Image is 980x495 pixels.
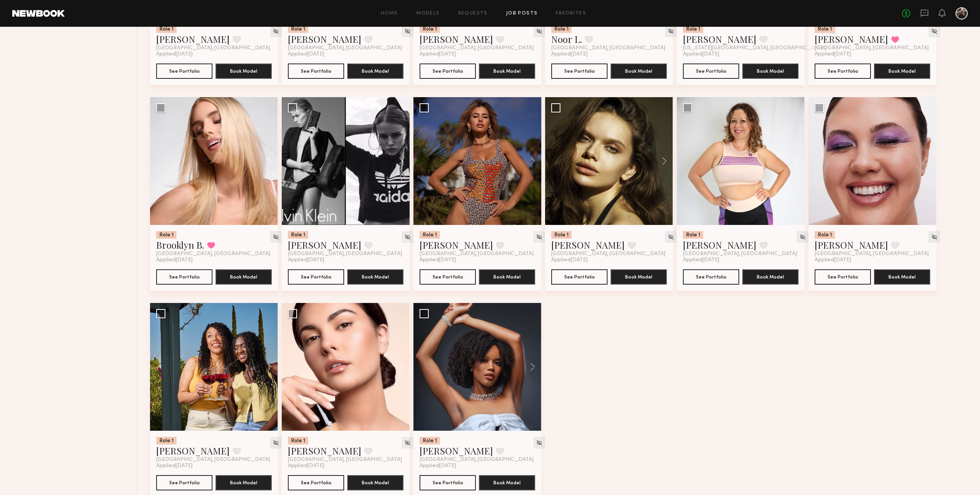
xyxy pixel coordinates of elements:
img: Unhide Model [404,440,411,446]
a: Book Model [216,273,272,280]
div: Applied [DATE] [288,463,403,469]
a: Favorites [556,11,586,16]
button: See Portfolio [156,269,212,285]
button: Book Model [479,64,535,79]
button: Book Model [347,269,403,285]
div: Role 1 [420,231,440,239]
img: Unhide Model [931,28,938,34]
span: [GEOGRAPHIC_DATA], [GEOGRAPHIC_DATA] [288,457,402,463]
a: Book Model [347,479,403,485]
button: See Portfolio [420,64,476,79]
button: See Portfolio [683,64,739,79]
button: Book Model [479,475,535,490]
button: See Portfolio [683,269,739,285]
button: See Portfolio [288,269,344,285]
a: Book Model [611,273,667,280]
img: Unhide Model [668,28,674,34]
div: Applied [DATE] [156,257,272,263]
div: Applied [DATE] [551,257,667,263]
a: [PERSON_NAME] [683,33,756,45]
div: Role 1 [683,25,703,33]
div: Applied [DATE] [683,51,799,57]
a: Book Model [479,273,535,280]
div: Applied [DATE] [288,257,403,263]
button: See Portfolio [156,475,212,490]
div: Role 1 [156,25,176,33]
img: Unhide Model [536,28,542,34]
button: Book Model [611,269,667,285]
div: Role 1 [156,437,176,445]
span: [US_STATE][GEOGRAPHIC_DATA], [GEOGRAPHIC_DATA] [683,45,826,51]
div: Applied [DATE] [156,463,272,469]
div: Role 1 [551,25,572,33]
button: See Portfolio [420,475,476,490]
div: Role 1 [815,231,835,239]
a: Job Posts [506,11,538,16]
button: See Portfolio [815,64,871,79]
div: Applied [DATE] [551,51,667,57]
button: See Portfolio [551,269,608,285]
button: Book Model [874,64,930,79]
div: Role 1 [288,437,308,445]
button: See Portfolio [288,475,344,490]
span: [GEOGRAPHIC_DATA], [GEOGRAPHIC_DATA] [551,45,665,51]
button: See Portfolio [288,64,344,79]
button: Book Model [479,269,535,285]
img: Unhide Model [931,234,938,240]
img: Unhide Model [273,28,279,34]
img: Unhide Model [404,234,411,240]
a: [PERSON_NAME] [156,445,230,457]
div: Applied [DATE] [420,51,535,57]
a: Noor L. [551,33,582,45]
div: Role 1 [420,437,440,445]
a: [PERSON_NAME] [288,445,361,457]
img: Unhide Model [536,234,542,240]
a: Book Model [742,67,799,74]
button: See Portfolio [815,269,871,285]
span: [GEOGRAPHIC_DATA], [GEOGRAPHIC_DATA] [156,45,270,51]
div: Applied [DATE] [683,257,799,263]
button: Book Model [216,269,272,285]
div: Applied [DATE] [815,51,930,57]
div: Role 1 [815,25,835,33]
button: See Portfolio [156,64,212,79]
button: Book Model [742,269,799,285]
a: Book Model [742,273,799,280]
button: Book Model [347,475,403,490]
button: See Portfolio [551,64,608,79]
span: [GEOGRAPHIC_DATA], [GEOGRAPHIC_DATA] [288,251,402,257]
img: Unhide Model [799,234,806,240]
div: Role 1 [288,25,308,33]
a: Book Model [216,479,272,485]
span: [GEOGRAPHIC_DATA], [GEOGRAPHIC_DATA] [420,45,534,51]
div: Applied [DATE] [815,257,930,263]
span: [GEOGRAPHIC_DATA], [GEOGRAPHIC_DATA] [551,251,665,257]
img: Unhide Model [536,440,542,446]
div: Role 1 [551,231,572,239]
a: Book Model [479,479,535,485]
img: Unhide Model [404,28,411,34]
span: [GEOGRAPHIC_DATA], [GEOGRAPHIC_DATA] [815,251,929,257]
div: Role 1 [156,231,176,239]
a: Book Model [479,67,535,74]
button: Book Model [347,64,403,79]
a: [PERSON_NAME] [551,239,625,251]
div: Role 1 [420,25,440,33]
div: Applied [DATE] [288,51,403,57]
a: [PERSON_NAME] [815,33,888,45]
button: See Portfolio [420,269,476,285]
a: Book Model [347,67,403,74]
div: Applied [DATE] [420,463,535,469]
span: [GEOGRAPHIC_DATA], [GEOGRAPHIC_DATA] [288,45,402,51]
div: Role 1 [288,231,308,239]
span: [GEOGRAPHIC_DATA], [GEOGRAPHIC_DATA] [420,251,534,257]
